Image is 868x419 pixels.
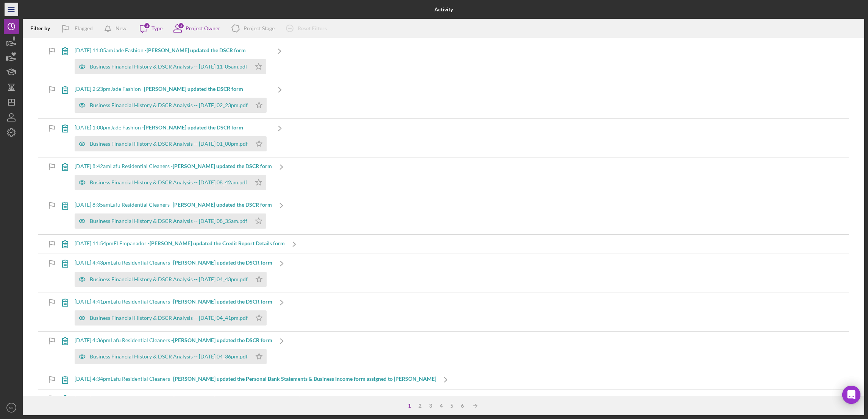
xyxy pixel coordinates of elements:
[425,403,436,409] div: 3
[457,403,468,409] div: 6
[75,98,267,113] button: Business Financial History & DSCR Analysis -- [DATE] 02_23pm.pdf
[9,406,14,410] text: MT
[90,315,248,321] div: Business Financial History & DSCR Analysis -- [DATE] 04_41pm.pdf
[280,21,334,36] button: Reset Filters
[75,240,285,246] div: [DATE] 11:54pm El Empanador -
[151,25,162,31] div: Type
[173,259,272,266] b: [PERSON_NAME] updated the DSCR form
[404,403,415,409] div: 1
[173,375,436,382] b: [PERSON_NAME] updated the Personal Bank Statements & Business Income form assigned to [PERSON_NAME]
[90,102,248,108] div: Business Financial History & DSCR Analysis -- [DATE] 02_23pm.pdf
[173,337,272,343] b: [PERSON_NAME] updated the DSCR form
[75,125,270,131] div: [DATE] 1:00pm Jade Fashion -
[100,21,134,36] button: New
[173,395,368,401] b: [PERSON_NAME] updated the Business Profit & Loss (P&L) and Family Budget form
[147,47,246,53] b: [PERSON_NAME] updated the DSCR form
[75,272,267,287] button: Business Financial History & DSCR Analysis -- [DATE] 04_43pm.pdf
[434,6,453,12] b: Activity
[75,299,272,305] div: [DATE] 4:41pm Lafu Residential Cleaners -
[436,403,446,409] div: 4
[75,260,272,266] div: [DATE] 4:43pm Lafu Residential Cleaners -
[90,218,247,224] div: Business Financial History & DSCR Analysis -- [DATE] 08_35am.pdf
[90,179,247,185] div: Business Financial History & DSCR Analysis -- [DATE] 08_42am.pdf
[56,293,291,331] a: [DATE] 4:41pmLafu Residential Cleaners -[PERSON_NAME] updated the DSCR formBusiness Financial His...
[75,136,267,151] button: Business Financial History & DSCR Analysis -- [DATE] 01_00pm.pdf
[75,163,272,169] div: [DATE] 8:42am Lafu Residential Cleaners -
[415,403,425,409] div: 2
[75,395,368,401] div: [DATE] 4:24pm Lafu Residential Cleaners -
[144,86,243,92] b: [PERSON_NAME] updated the DSCR form
[56,235,304,254] a: [DATE] 11:54pmEl Empanador -[PERSON_NAME] updated the Credit Report Details form
[90,141,248,147] div: Business Financial History & DSCR Analysis -- [DATE] 01_00pm.pdf
[56,370,455,389] a: [DATE] 4:34pmLafu Residential Cleaners -[PERSON_NAME] updated the Personal Bank Statements & Busi...
[56,157,291,196] a: [DATE] 8:42amLafu Residential Cleaners -[PERSON_NAME] updated the DSCR formBusiness Financial His...
[75,86,270,92] div: [DATE] 2:23pm Jade Fashion -
[144,22,150,29] div: 3
[90,276,248,282] div: Business Financial History & DSCR Analysis -- [DATE] 04_43pm.pdf
[56,254,291,292] a: [DATE] 4:43pmLafu Residential Cleaners -[PERSON_NAME] updated the DSCR formBusiness Financial His...
[75,202,272,208] div: [DATE] 8:35am Lafu Residential Cleaners -
[75,376,436,382] div: [DATE] 4:34pm Lafu Residential Cleaners -
[75,47,270,53] div: [DATE] 11:05am Jade Fashion -
[56,196,291,234] a: [DATE] 8:35amLafu Residential Cleaners -[PERSON_NAME] updated the DSCR formBusiness Financial His...
[116,21,126,36] div: New
[178,22,184,29] div: 2
[75,310,267,326] button: Business Financial History & DSCR Analysis -- [DATE] 04_41pm.pdf
[30,25,56,31] div: Filter by
[144,124,243,131] b: [PERSON_NAME] updated the DSCR form
[90,354,248,360] div: Business Financial History & DSCR Analysis -- [DATE] 04_36pm.pdf
[56,42,289,80] a: [DATE] 11:05amJade Fashion -[PERSON_NAME] updated the DSCR formBusiness Financial History & DSCR ...
[56,21,100,36] button: Flagged
[75,213,266,229] button: Business Financial History & DSCR Analysis -- [DATE] 08_35am.pdf
[56,119,289,157] a: [DATE] 1:00pmJade Fashion -[PERSON_NAME] updated the DSCR formBusiness Financial History & DSCR A...
[75,175,266,190] button: Business Financial History & DSCR Analysis -- [DATE] 08_42am.pdf
[150,240,285,246] b: [PERSON_NAME] updated the Credit Report Details form
[298,21,327,36] div: Reset Filters
[56,389,387,408] a: [DATE] 4:24pmLafu Residential Cleaners -[PERSON_NAME] updated the Business Profit & Loss (P&L) an...
[56,332,291,370] a: [DATE] 4:36pmLafu Residential Cleaners -[PERSON_NAME] updated the DSCR formBusiness Financial His...
[173,163,272,169] b: [PERSON_NAME] updated the DSCR form
[173,201,272,208] b: [PERSON_NAME] updated the DSCR form
[173,298,272,305] b: [PERSON_NAME] updated the DSCR form
[75,349,267,364] button: Business Financial History & DSCR Analysis -- [DATE] 04_36pm.pdf
[56,80,289,118] a: [DATE] 2:23pmJade Fashion -[PERSON_NAME] updated the DSCR formBusiness Financial History & DSCR A...
[842,386,860,404] div: Open Intercom Messenger
[75,21,93,36] div: Flagged
[186,25,220,31] div: Project Owner
[244,25,275,31] div: Project Stage
[446,403,457,409] div: 5
[90,64,247,70] div: Business Financial History & DSCR Analysis -- [DATE] 11_05am.pdf
[75,59,266,74] button: Business Financial History & DSCR Analysis -- [DATE] 11_05am.pdf
[75,337,272,343] div: [DATE] 4:36pm Lafu Residential Cleaners -
[4,400,19,415] button: MT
